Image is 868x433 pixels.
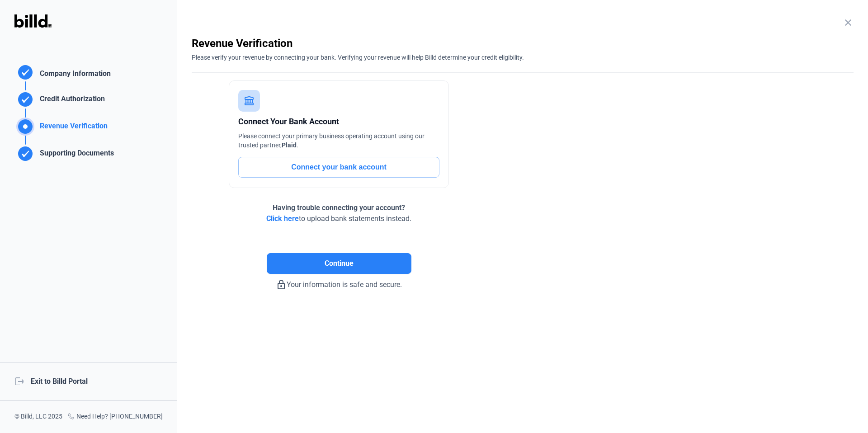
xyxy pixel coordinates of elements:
[238,132,439,150] div: Please connect your primary business operating account using our trusted partner, .
[67,412,163,422] div: Need Help? [PHONE_NUMBER]
[14,376,24,385] mat-icon: logout
[273,203,405,212] span: Having trouble connecting your account?
[276,279,287,290] mat-icon: lock_outline
[36,148,114,163] div: Supporting Documents
[282,141,297,149] span: Plaid
[266,214,299,223] span: Click here
[325,258,354,269] span: Continue
[238,115,439,128] div: Connect Your Bank Account
[14,14,52,28] img: Billd Logo
[238,157,439,178] button: Connect your bank account
[267,253,411,274] button: Continue
[266,202,411,224] div: to upload bank statements instead.
[36,121,108,136] div: Revenue Verification
[843,17,854,28] mat-icon: close
[36,68,111,81] div: Company Information
[36,94,105,108] div: Credit Authorization
[192,36,854,51] div: Revenue Verification
[192,51,854,62] div: Please verify your revenue by connecting your bank. Verifying your revenue will help Billd determ...
[192,274,486,290] div: Your information is safe and secure.
[14,412,62,422] div: © Billd, LLC 2025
